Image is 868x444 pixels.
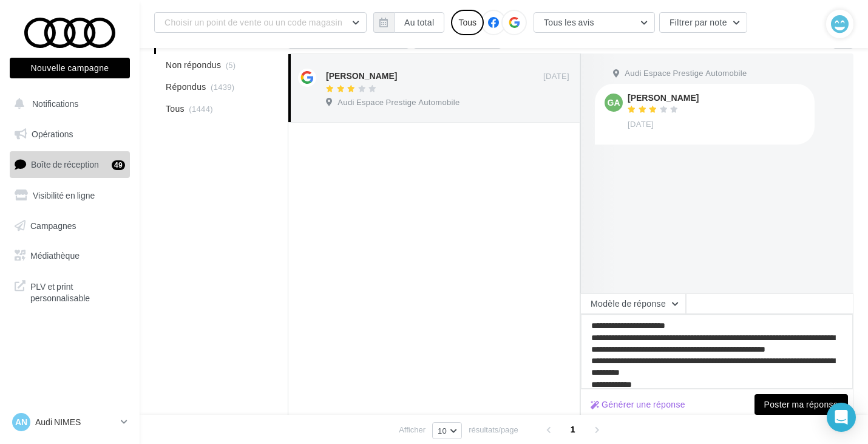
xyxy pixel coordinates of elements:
[326,70,397,82] div: [PERSON_NAME]
[166,103,185,115] span: Tous
[10,58,130,78] button: Nouvelle campagne
[154,12,367,33] button: Choisir un point de vente ou un code magasin
[628,119,654,130] span: [DATE]
[432,422,462,439] button: 10
[226,60,236,70] span: (5)
[33,190,95,200] span: Visibilité en ligne
[211,82,235,92] span: (1439)
[164,17,342,27] span: Choisir un point de vente ou un code magasin
[7,91,127,117] button: Notifications
[469,424,518,435] span: résultats/page
[534,12,655,33] button: Tous les avis
[30,220,76,230] span: Campagnes
[399,424,426,435] span: Afficher
[337,97,459,108] span: Audi Espace Prestige Automobile
[166,59,221,71] span: Non répondus
[112,160,125,170] div: 49
[7,243,132,268] a: Médiathèque
[625,68,747,79] span: Audi Espace Prestige Automobile
[30,250,80,261] span: Médiathèque
[628,94,699,102] div: [PERSON_NAME]
[7,151,132,177] a: Boîte de réception49
[30,278,125,304] span: PLV et print personnalisable
[827,403,856,432] div: Open Intercom Messenger
[373,12,444,33] button: Au total
[7,213,132,239] a: Campagnes
[189,104,213,114] span: (1444)
[10,411,130,434] a: AN Audi NIMES
[35,416,116,428] p: Audi NIMES
[7,183,132,208] a: Visibilité en ligne
[543,71,569,82] span: [DATE]
[31,159,99,169] span: Boîte de réception
[608,97,620,109] span: GA
[580,293,686,314] button: Modèle de réponse
[32,129,73,139] span: Opérations
[563,420,583,439] span: 1
[659,12,747,33] button: Filtrer par note
[7,121,132,147] a: Opérations
[166,81,206,93] span: Répondus
[586,397,690,412] button: Générer une réponse
[32,98,78,109] span: Notifications
[7,273,132,309] a: PLV et print personnalisable
[394,12,444,33] button: Au total
[438,426,447,435] span: 10
[544,17,594,27] span: Tous les avis
[451,10,484,35] div: Tous
[15,416,27,428] span: AN
[754,394,848,415] button: Poster ma réponse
